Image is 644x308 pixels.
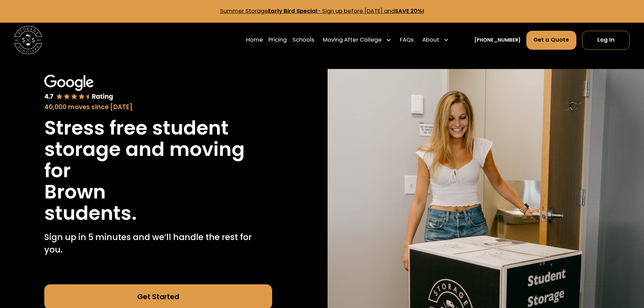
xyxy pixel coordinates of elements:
[220,7,424,15] a: Summer StorageEarly Bird Special- Sign up before [DATE] andSAVE 20%!
[44,75,113,101] img: Google 4.7 star rating
[44,102,272,112] div: 40,000 moves since [DATE]
[400,30,414,50] a: FAQs
[395,7,424,15] strong: SAVE 20%!
[268,7,317,15] strong: Early Bird Special
[422,36,439,44] div: About
[268,30,287,50] a: Pricing
[44,231,272,256] p: Sign up in 5 minutes and we’ll handle the rest for you.
[292,30,314,50] a: Schools
[44,117,272,181] h1: Stress free student storage and moving for
[526,31,577,50] a: Get a Quote
[44,181,106,203] h1: Brown
[320,30,395,50] div: Moving After College
[323,36,382,44] div: Moving After College
[582,31,630,50] a: Log In
[474,37,521,44] a: [PHONE_NUMBER]
[246,30,263,50] a: Home
[44,203,137,224] h1: students.
[420,30,452,50] div: About
[14,26,42,54] img: Storage Scholars main logo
